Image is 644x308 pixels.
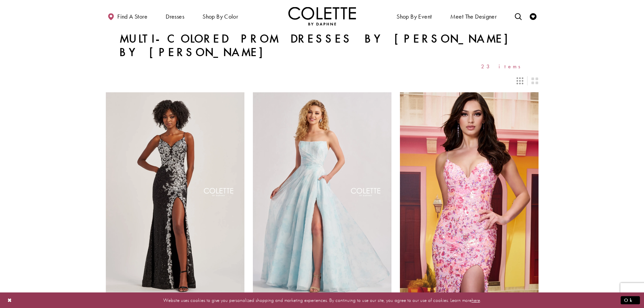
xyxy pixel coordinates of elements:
[288,7,356,25] a: Visit Home Page
[201,7,240,25] span: Shop by color
[202,13,238,20] span: Shop by color
[517,77,523,84] span: Switch layout to 3 columns
[119,32,525,59] h1: Multi-Colored Prom Dresses by [PERSON_NAME] by [PERSON_NAME]
[450,13,497,20] span: Meet the designer
[449,7,499,25] a: Meet the designer
[166,13,184,20] span: Dresses
[288,7,356,25] img: Colette by Daphne
[395,7,433,25] span: Shop By Event
[106,92,244,294] a: Visit Colette by Daphne Style No. CL8425 Page
[472,297,480,303] a: here
[164,7,186,25] span: Dresses
[481,64,525,69] span: 23 items
[102,73,543,88] div: Layout Controls
[400,92,539,294] a: Visit Colette by Daphne Style No. CL8465 Page
[621,296,640,304] button: Submit Dialog
[106,7,149,25] a: Find a store
[4,294,16,306] button: Close Dialog
[513,7,523,25] a: Toggle search
[528,7,538,25] a: Check Wishlist
[531,77,538,84] span: Switch layout to 2 columns
[397,13,432,20] span: Shop By Event
[253,92,391,294] a: Visit Colette by Daphne Style No. CL8635 Page
[117,13,147,20] span: Find a store
[49,295,595,305] p: Website uses cookies to give you personalized shopping and marketing experiences. By continuing t...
